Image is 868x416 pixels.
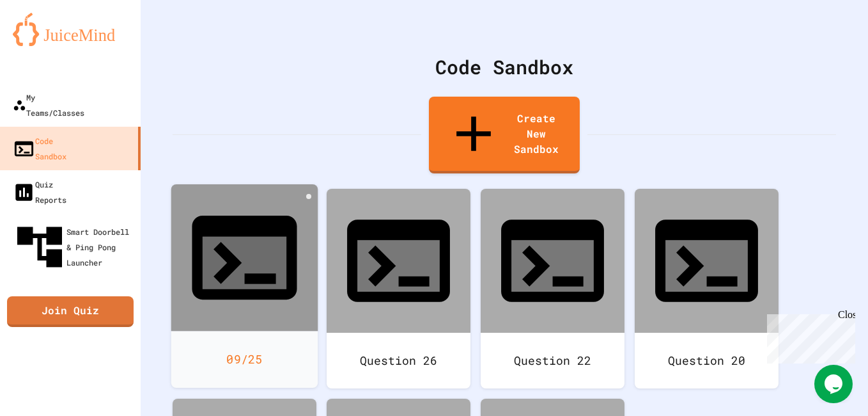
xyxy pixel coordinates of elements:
[171,184,318,388] a: 09/25
[13,90,84,120] div: My Teams/Classes
[635,189,779,388] a: Question 20
[5,5,88,81] div: Chat with us now!Close
[481,189,624,388] a: Question 22
[13,13,128,46] img: logo-orange.svg
[13,177,66,207] div: Quiz Reports
[171,331,318,388] div: 09/25
[429,97,580,173] a: Create New Sandbox
[762,309,855,364] iframe: chat widget
[327,333,470,388] div: Question 26
[13,133,66,164] div: Code Sandbox
[327,189,470,388] a: Question 26
[7,296,134,327] a: Join Quiz
[13,220,136,274] div: Smart Doorbell & Ping Pong Launcher
[635,333,779,388] div: Question 20
[814,365,855,403] iframe: chat widget
[481,333,624,388] div: Question 22
[173,52,836,81] div: Code Sandbox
